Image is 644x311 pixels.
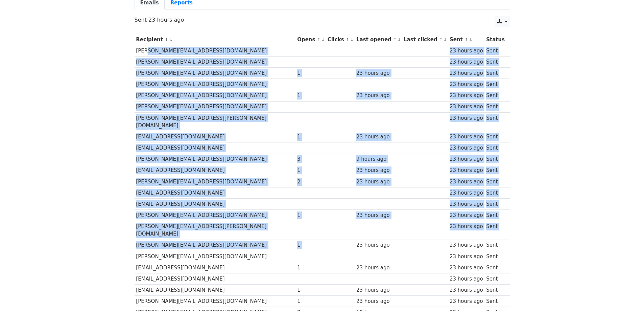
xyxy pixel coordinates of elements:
div: 1 [297,133,324,141]
div: 23 hours ago [450,178,483,186]
div: 2 [297,178,324,186]
td: Sent [484,57,506,68]
td: [PERSON_NAME][EMAIL_ADDRESS][PERSON_NAME][DOMAIN_NAME] [135,112,296,131]
div: 23 hours ago [450,69,483,77]
div: 23 hours ago [450,297,483,305]
th: Opens [295,34,326,45]
a: ↑ [439,37,443,42]
a: ↑ [346,37,350,42]
div: 23 hours ago [356,92,400,99]
td: Sent [484,296,506,307]
div: 23 hours ago [450,241,483,249]
div: 23 hours ago [450,58,483,66]
th: Sent [448,34,484,45]
td: Sent [484,176,506,187]
td: Sent [484,165,506,176]
td: [EMAIL_ADDRESS][DOMAIN_NAME] [135,165,296,176]
td: Sent [484,101,506,112]
td: Sent [484,68,506,79]
div: 23 hours ago [450,47,483,55]
td: Sent [484,112,506,131]
div: 23 hours ago [356,166,400,174]
td: [EMAIL_ADDRESS][DOMAIN_NAME] [135,285,296,296]
td: Sent [484,210,506,221]
td: [EMAIL_ADDRESS][DOMAIN_NAME] [135,187,296,198]
div: 23 hours ago [450,223,483,230]
div: 23 hours ago [356,264,400,272]
div: 23 hours ago [450,212,483,219]
th: Status [484,34,506,45]
div: 23 hours ago [450,133,483,141]
div: 1 [297,264,324,272]
div: 9 hours ago [356,155,400,163]
td: [PERSON_NAME][EMAIL_ADDRESS][DOMAIN_NAME] [135,68,296,79]
div: 23 hours ago [450,286,483,294]
td: [EMAIL_ADDRESS][DOMAIN_NAME] [135,198,296,209]
iframe: Chat Widget [610,279,644,311]
div: 23 hours ago [356,297,400,305]
th: Clicks [326,34,355,45]
td: Sent [484,131,506,142]
td: [PERSON_NAME][EMAIL_ADDRESS][DOMAIN_NAME] [135,45,296,57]
a: ↓ [469,37,473,42]
div: 1 [297,212,324,219]
td: [PERSON_NAME][EMAIL_ADDRESS][DOMAIN_NAME] [135,251,296,262]
td: [EMAIL_ADDRESS][DOMAIN_NAME] [135,131,296,142]
a: ↑ [317,37,321,42]
div: 1 [297,241,324,249]
td: [PERSON_NAME][EMAIL_ADDRESS][PERSON_NAME][DOMAIN_NAME] [135,221,296,240]
td: [PERSON_NAME][EMAIL_ADDRESS][DOMAIN_NAME] [135,154,296,165]
td: [PERSON_NAME][EMAIL_ADDRESS][DOMAIN_NAME] [135,90,296,101]
div: 23 hours ago [450,155,483,163]
td: Sent [484,198,506,209]
td: [PERSON_NAME][EMAIL_ADDRESS][DOMAIN_NAME] [135,176,296,187]
div: 23 hours ago [356,241,400,249]
div: 23 hours ago [356,178,400,186]
a: ↓ [350,37,354,42]
div: 23 hours ago [356,286,400,294]
td: Sent [484,79,506,90]
th: Recipient [135,34,296,45]
div: 23 hours ago [450,166,483,174]
td: Sent [484,187,506,198]
td: Sent [484,142,506,154]
div: 1 [297,286,324,294]
p: Sent 23 hours ago [135,16,510,23]
div: 23 hours ago [356,212,400,219]
div: 23 hours ago [450,264,483,272]
td: [PERSON_NAME][EMAIL_ADDRESS][DOMAIN_NAME] [135,79,296,90]
a: ↓ [398,37,401,42]
td: Sent [484,273,506,284]
div: 23 hours ago [450,92,483,99]
td: Sent [484,285,506,296]
a: ↓ [169,37,173,42]
td: [PERSON_NAME][EMAIL_ADDRESS][DOMAIN_NAME] [135,296,296,307]
td: [PERSON_NAME][EMAIL_ADDRESS][DOMAIN_NAME] [135,57,296,68]
div: 23 hours ago [356,69,400,77]
a: ↑ [393,37,397,42]
td: Sent [484,45,506,57]
div: 23 hours ago [450,200,483,208]
td: [PERSON_NAME][EMAIL_ADDRESS][DOMAIN_NAME] [135,101,296,112]
div: 1 [297,166,324,174]
a: ↓ [444,37,447,42]
div: 1 [297,69,324,77]
div: 23 hours ago [450,103,483,111]
td: Sent [484,154,506,165]
td: Sent [484,240,506,251]
div: 23 hours ago [450,144,483,152]
td: Sent [484,262,506,273]
div: 23 hours ago [450,275,483,283]
div: 1 [297,92,324,99]
div: 3 [297,155,324,163]
div: 23 hours ago [450,189,483,197]
a: ↑ [464,37,468,42]
td: Sent [484,251,506,262]
td: [PERSON_NAME][EMAIL_ADDRESS][DOMAIN_NAME] [135,210,296,221]
td: Sent [484,90,506,101]
td: [EMAIL_ADDRESS][DOMAIN_NAME] [135,273,296,284]
th: Last opened [355,34,402,45]
div: 23 hours ago [450,114,483,122]
td: [EMAIL_ADDRESS][DOMAIN_NAME] [135,262,296,273]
